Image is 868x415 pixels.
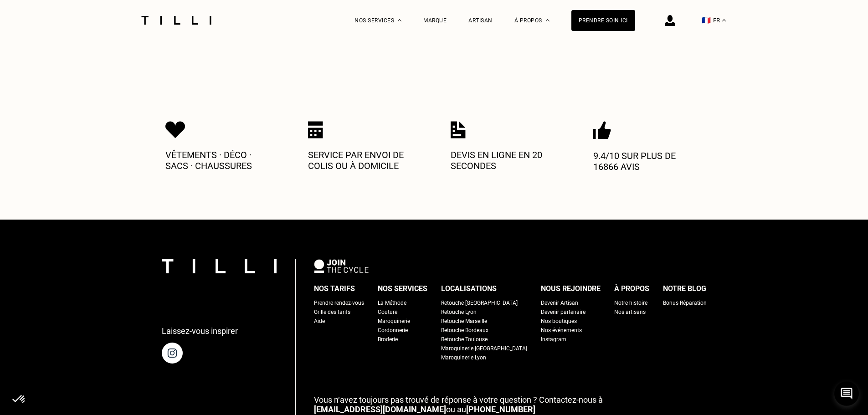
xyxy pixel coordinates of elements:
[314,405,446,414] a: [EMAIL_ADDRESS][DOMAIN_NAME]
[441,317,487,326] a: Retouche Marseille
[663,282,706,296] div: Notre blog
[468,17,493,24] a: Artisan
[162,326,238,336] p: Laissez-vous inspirer
[441,326,488,335] a: Retouche Bordeaux
[541,307,586,317] a: Devenir partenaire
[593,150,703,172] p: 9.4/10 sur plus de 16866 avis
[138,16,215,25] img: Logo du service de couturière Tilli
[423,17,447,24] a: Marque
[541,326,582,335] a: Nos événements
[162,259,277,273] img: logo Tilli
[378,298,406,307] a: La Méthode
[314,317,325,326] a: Aide
[546,19,550,21] img: Menu déroulant à propos
[314,395,707,414] p: ou au
[541,335,566,344] a: Instagram
[541,317,577,326] a: Nos boutiques
[441,335,488,344] a: Retouche Toulouse
[441,298,518,307] a: Retouche [GEOGRAPHIC_DATA]
[378,326,408,335] a: Cordonnerie
[165,121,185,138] img: Icon
[614,282,649,296] div: À propos
[314,259,369,273] img: logo Join The Cycle
[614,298,647,307] a: Notre histoire
[541,282,601,296] div: Nous rejoindre
[451,149,560,171] p: Devis en ligne en 20 secondes
[162,343,183,364] img: page instagram de Tilli une retoucherie à domicile
[614,307,646,317] a: Nos artisans
[466,405,535,414] a: [PHONE_NUMBER]
[722,19,726,21] img: menu déroulant
[663,298,707,307] a: Bonus Réparation
[314,282,355,296] div: Nos tarifs
[665,15,675,26] img: icône connexion
[165,149,275,171] p: Vêtements · Déco · Sacs · Chaussures
[378,317,410,326] a: Maroquinerie
[571,10,635,31] a: Prendre soin ici
[378,282,427,296] div: Nos services
[441,353,486,362] a: Maroquinerie Lyon
[451,121,466,138] img: Icon
[441,282,497,296] div: Localisations
[378,335,398,344] a: Broderie
[378,307,397,317] a: Couture
[702,16,711,25] span: 🇫🇷
[308,149,417,171] p: Service par envoi de colis ou à domicile
[541,298,578,307] a: Devenir Artisan
[314,307,350,317] a: Grille des tarifs
[441,307,477,317] a: Retouche Lyon
[441,344,527,353] a: Maroquinerie [GEOGRAPHIC_DATA]
[398,19,401,21] img: Menu déroulant
[308,121,323,138] img: Icon
[314,395,603,405] span: Vous n‘avez toujours pas trouvé de réponse à votre question ? Contactez-nous à
[593,121,611,139] img: Icon
[314,298,364,307] a: Prendre rendez-vous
